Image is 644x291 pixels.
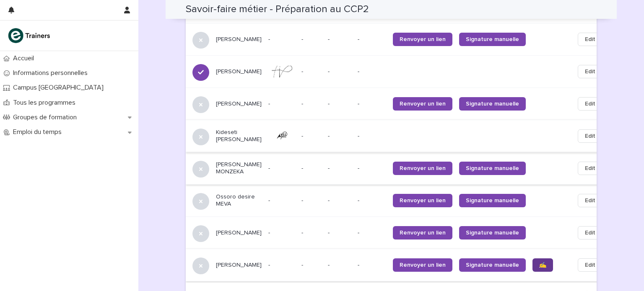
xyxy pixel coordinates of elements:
p: - [301,196,305,204]
a: Signature manuelle [459,194,526,207]
p: - [268,100,295,108]
span: Signature manuelle [466,101,519,107]
tr: [PERSON_NAME]--- --Renvoyer un lienSignature manuelleEdit [186,217,616,249]
span: ✍️ [539,262,546,268]
button: Edit [578,33,602,46]
button: Edit [578,129,602,143]
a: Signature manuelle [459,258,526,272]
p: - [358,165,386,172]
a: Renvoyer un lien [393,97,452,111]
p: - [328,133,351,140]
tr: [PERSON_NAME]--- --Renvoyer un lienSignature manuelleEdit [186,23,616,56]
span: Edit [585,132,595,140]
p: - [301,260,305,269]
button: Edit [578,65,602,78]
p: - [328,229,351,237]
span: Renvoyer un lien [400,101,446,107]
span: Edit [585,261,595,269]
button: Edit [578,258,602,272]
a: Renvoyer un lien [393,258,452,272]
button: Edit [578,226,602,239]
p: - [328,197,351,204]
tr: Kideseti [PERSON_NAME]-- --Edit [186,120,616,152]
h2: Savoir-faire métier - Préparation au CCP2 [186,3,369,15]
span: Edit [585,196,595,205]
p: - [328,68,351,75]
span: Edit [585,100,595,108]
a: Renvoyer un lien [393,162,452,175]
p: - [358,262,386,269]
p: Tous les programmes [10,99,82,107]
span: Edit [585,164,595,173]
p: - [268,165,295,172]
p: [PERSON_NAME] [216,100,262,108]
p: - [268,197,295,204]
p: - [301,131,305,140]
span: Signature manuelle [466,262,519,268]
a: Signature manuelle [459,33,526,46]
p: Accueil [10,54,41,62]
p: - [301,34,305,43]
span: Signature manuelle [466,36,519,42]
p: - [301,163,305,172]
p: [PERSON_NAME] [216,68,262,75]
p: - [358,133,386,140]
tr: [PERSON_NAME] MONZEKA--- --Renvoyer un lienSignature manuelleEdit [186,152,616,185]
button: Edit [578,97,602,111]
p: - [301,67,305,75]
p: - [268,229,295,237]
a: Signature manuelle [459,162,526,175]
img: K0CqGN7SDeD6s4JG8KQk [7,27,53,44]
a: Renvoyer un lien [393,226,452,239]
p: - [328,165,351,172]
tr: [PERSON_NAME]--- --Renvoyer un lienSignature manuelle✍️Edit [186,249,616,281]
p: [PERSON_NAME] [216,229,262,237]
p: - [358,68,386,75]
p: [PERSON_NAME] [216,36,262,43]
tr: Ossoro desire MEVA--- --Renvoyer un lienSignature manuelleEdit [186,185,616,217]
span: Renvoyer un lien [400,165,446,171]
p: - [358,197,386,204]
a: Signature manuelle [459,226,526,239]
p: - [358,36,386,43]
p: Ossoro desire MEVA [216,193,262,208]
a: Renvoyer un lien [393,33,452,46]
p: Campus [GEOGRAPHIC_DATA] [10,84,110,92]
button: Edit [578,194,602,207]
p: - [301,99,305,108]
p: [PERSON_NAME] MONZEKA [216,161,262,175]
p: - [328,262,351,269]
tr: [PERSON_NAME]-- --Edit [186,56,616,88]
p: - [301,228,305,237]
span: Edit [585,67,595,76]
p: - [268,262,295,269]
a: Renvoyer un lien [393,194,452,207]
span: Signature manuelle [466,165,519,171]
p: Emploi du temps [10,128,68,136]
p: - [328,100,351,108]
span: Signature manuelle [466,198,519,203]
img: 5maF2rPDrkOHkE5bz6Wwm9tr9NyaX6N0PDYxegNR8m8 [268,130,295,142]
span: Renvoyer un lien [400,262,446,268]
span: Renvoyer un lien [400,198,446,203]
span: Signature manuelle [466,230,519,236]
p: Kideseti [PERSON_NAME] [216,129,262,143]
a: Signature manuelle [459,97,526,111]
p: Groupes de formation [10,113,83,121]
img: l3sXjYOVIcC602kv8sr-v-dl29a04AIWgzzrUPYdQCw [268,66,295,77]
span: Edit [585,35,595,44]
span: Edit [585,229,595,237]
span: Renvoyer un lien [400,36,446,42]
a: ✍️ [532,258,553,272]
tr: [PERSON_NAME]--- --Renvoyer un lienSignature manuelleEdit [186,88,616,120]
span: Renvoyer un lien [400,230,446,236]
p: Informations personnelles [10,69,94,77]
p: [PERSON_NAME] [216,262,262,269]
p: - [268,36,295,43]
p: - [358,229,386,237]
p: - [358,100,386,108]
p: - [328,36,351,43]
button: Edit [578,162,602,175]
